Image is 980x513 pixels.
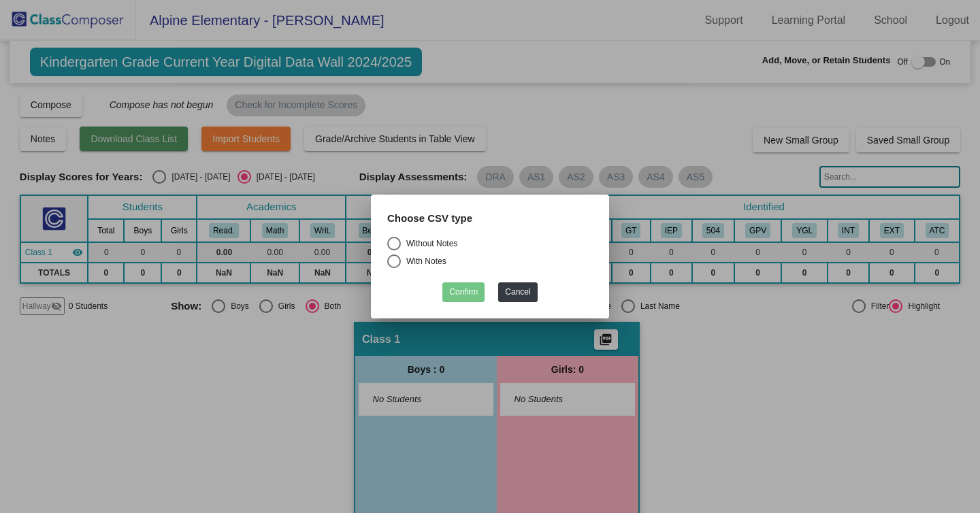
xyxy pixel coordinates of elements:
div: With Notes [401,255,446,267]
mat-radio-group: Select an option [387,237,593,272]
label: Choose CSV type [387,211,472,227]
button: Confirm [442,282,485,302]
button: Cancel [498,282,537,302]
div: Without Notes [401,237,457,250]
